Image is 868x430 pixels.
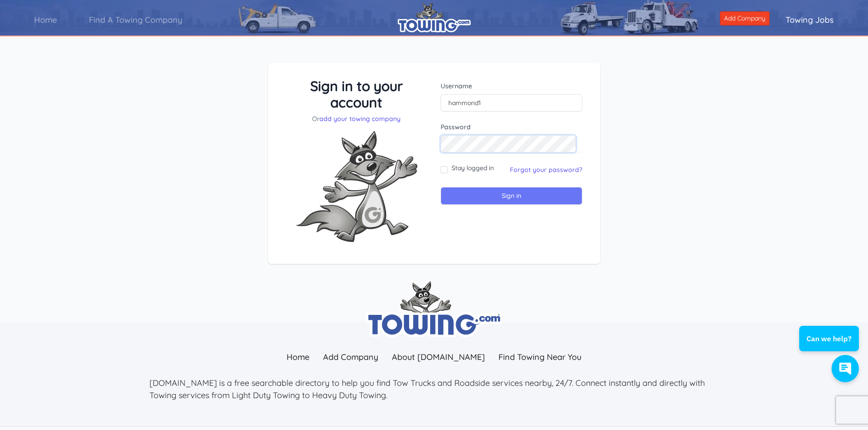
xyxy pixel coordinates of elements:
a: Add Company [316,347,385,367]
label: Stay logged in [452,163,494,172]
a: Add Company [720,11,770,25]
p: Or [286,114,427,123]
a: About [DOMAIN_NAME] [385,347,492,367]
label: Password [441,122,582,132]
img: towing [366,281,503,337]
img: logo.png [398,2,471,32]
input: Sign in [441,187,582,205]
a: Forgot your password? [510,166,582,174]
a: Home [18,7,73,33]
a: Find Towing Near You [492,347,588,367]
a: add your towing company [319,115,401,123]
a: Find A Towing Company [73,7,198,33]
a: Home [280,347,316,367]
p: [DOMAIN_NAME] is a free searchable directory to help you find Tow Trucks and Roadside services ne... [149,377,719,401]
h3: Sign in to your account [286,78,427,111]
img: Fox-Excited.png [288,123,425,249]
iframe: Conversations [792,301,868,391]
a: Towing Jobs [770,7,850,33]
label: Username [441,81,582,91]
